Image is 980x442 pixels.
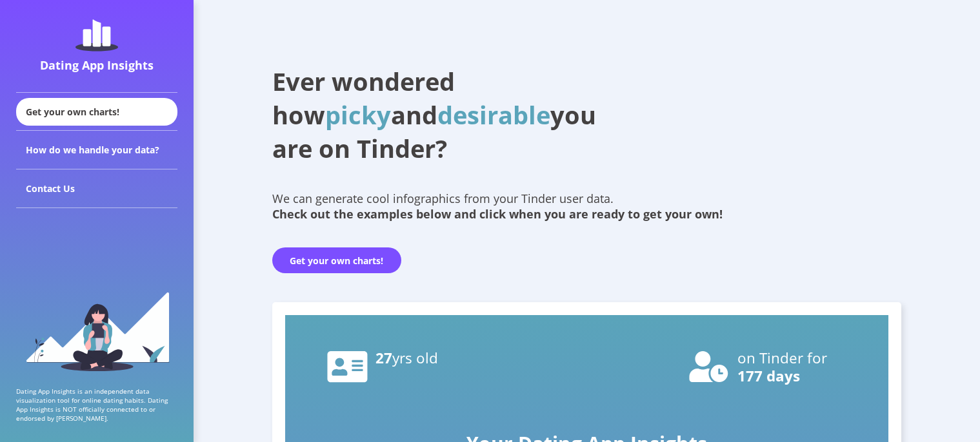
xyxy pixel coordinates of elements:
p: Dating App Insights is an independent data visualization tool for online dating habits. Dating Ap... [16,387,177,423]
div: How do we handle your data? [16,131,177,169]
div: Dating App Insights [19,57,174,73]
tspan: yrs old [392,348,438,368]
div: Contact Us [16,169,177,208]
div: Get your own charts! [16,98,177,126]
img: sidebar_girl.91b9467e.svg [25,291,170,371]
span: desirable [437,98,550,131]
text: 177 days [737,366,800,386]
text: on Tinder for [737,348,827,368]
button: Get your own charts! [272,247,401,273]
span: picky [325,98,391,131]
b: Check out the examples below and click when you are ready to get your own! [272,206,723,222]
div: We can generate cool infographics from your Tinder user data. [272,191,901,222]
img: dating-app-insights-logo.5abe6921.svg [75,19,118,52]
h1: Ever wondered how and you are on Tinder? [272,64,627,165]
text: 27 [375,348,438,368]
